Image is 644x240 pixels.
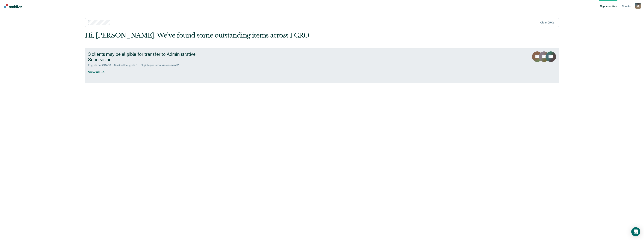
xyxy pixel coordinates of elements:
img: Recidiviz [4,4,22,8]
div: Clear CROs [540,21,554,24]
button: Profile dropdown button [635,3,641,9]
a: 3 clients may be eligible for transfer to Administrative Supervision.Eligible per ORAS:1Marked In... [85,48,559,83]
div: 3 clients may be eligible for transfer to Administrative Supervision. [88,51,219,62]
div: Eligible per Initial Assessment : 2 [140,64,182,67]
div: Hi, [PERSON_NAME]. We’ve found some outstanding items across 1 CRO [85,32,464,39]
div: View all [88,67,109,74]
div: Open Intercom Messenger [631,227,640,236]
div: Eligible per ORAS : 1 [88,64,114,67]
div: B P [635,3,641,9]
div: Marked Ineligible : 6 [114,64,140,67]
